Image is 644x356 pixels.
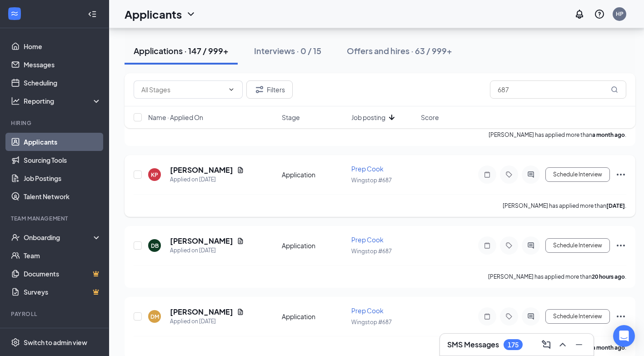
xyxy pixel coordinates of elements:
[150,313,159,321] div: DM
[24,187,101,206] a: Talent Network
[24,338,87,347] div: Switch to admin view
[386,112,397,123] svg: ArrowDown
[525,242,536,249] svg: ActiveChat
[151,171,158,179] div: KP
[148,113,203,122] span: Name · Applied On
[606,202,625,209] b: [DATE]
[237,237,244,245] svg: Document
[246,80,293,99] button: Filter Filters
[490,80,626,99] input: Search in applications
[615,240,626,251] svg: Ellipses
[351,248,392,255] span: Wingstop #687
[351,113,385,122] span: Job posting
[11,310,100,318] div: Payroll
[508,341,519,349] div: 175
[24,151,101,169] a: Sourcing Tools
[504,242,514,249] svg: Tag
[282,241,346,250] div: Application
[615,311,626,322] svg: Ellipses
[539,337,554,352] button: ComposeMessage
[11,215,100,222] div: Team Management
[592,273,625,280] b: 20 hours ago
[11,119,100,127] div: Hiring
[557,339,568,350] svg: ChevronUp
[170,175,244,184] div: Applied on [DATE]
[24,74,101,92] a: Scheduling
[254,84,265,95] svg: Filter
[237,166,244,174] svg: Document
[24,96,102,105] div: Reporting
[503,202,626,210] p: [PERSON_NAME] has applied more than .
[615,169,626,180] svg: Ellipses
[24,233,94,242] div: Onboarding
[134,45,229,56] div: Applications · 147 / 999+
[592,344,625,351] b: a month ago
[351,177,392,184] span: Wingstop #687
[185,9,196,20] svg: ChevronDown
[525,171,536,178] svg: ActiveChat
[351,165,384,173] span: Prep Cook
[24,283,101,301] a: SurveysCrown
[170,317,244,326] div: Applied on [DATE]
[24,133,101,151] a: Applicants
[24,246,101,265] a: Team
[504,313,514,320] svg: Tag
[572,337,586,352] button: Minimize
[351,319,392,326] span: Wingstop #687
[545,238,610,253] button: Schedule Interview
[11,233,20,242] svg: UserCheck
[616,10,624,18] div: HP
[541,339,552,350] svg: ComposeMessage
[24,324,101,342] a: PayrollCrown
[482,242,493,249] svg: Note
[351,236,384,244] span: Prep Cook
[421,113,439,122] span: Score
[282,312,346,321] div: Application
[88,10,97,19] svg: Collapse
[488,273,626,281] p: [PERSON_NAME] has applied more than .
[545,309,610,324] button: Schedule Interview
[613,325,635,347] div: Open Intercom Messenger
[545,167,610,182] button: Schedule Interview
[282,113,300,122] span: Stage
[228,86,235,93] svg: ChevronDown
[504,171,514,178] svg: Tag
[254,45,321,56] div: Interviews · 0 / 15
[11,338,20,347] svg: Settings
[170,307,233,317] h5: [PERSON_NAME]
[525,313,536,320] svg: ActiveChat
[482,171,493,178] svg: Note
[351,306,384,315] span: Prep Cook
[170,165,233,175] h5: [PERSON_NAME]
[24,37,101,55] a: Home
[574,339,584,350] svg: Minimize
[447,340,499,350] h3: SMS Messages
[282,170,346,179] div: Application
[11,96,20,105] svg: Analysis
[141,85,224,95] input: All Stages
[10,9,19,18] svg: WorkstreamLogo
[594,9,605,20] svg: QuestionInfo
[170,246,244,255] div: Applied on [DATE]
[555,337,570,352] button: ChevronUp
[24,169,101,187] a: Job Postings
[151,242,159,250] div: DB
[574,9,585,20] svg: Notifications
[482,313,493,320] svg: Note
[24,55,101,74] a: Messages
[125,6,182,22] h1: Applicants
[347,45,452,56] div: Offers and hires · 63 / 999+
[611,86,618,93] svg: MagnifyingGlass
[170,236,233,246] h5: [PERSON_NAME]
[237,308,244,316] svg: Document
[24,265,101,283] a: DocumentsCrown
